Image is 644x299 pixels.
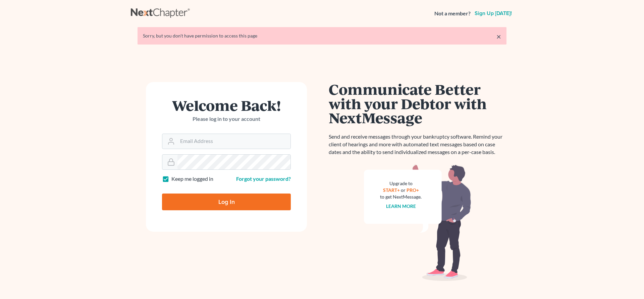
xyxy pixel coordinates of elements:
a: Learn more [386,203,416,209]
label: Keep me logged in [171,175,213,183]
input: Email Address [177,134,290,149]
a: Forgot your password? [236,175,291,182]
a: × [496,32,501,41]
h1: Welcome Back! [162,98,291,113]
a: Sign up [DATE]! [473,11,513,16]
h1: Communicate Better with your Debtor with NextMessage [329,82,506,125]
div: to get NextMessage. [380,194,422,200]
p: Please log in to your account [162,115,291,123]
div: Upgrade to [380,180,422,187]
a: PRO+ [407,187,419,193]
div: Sorry, but you don't have permission to access this page [143,32,501,39]
input: Log In [162,194,291,210]
strong: Not a member? [434,10,471,17]
p: Send and receive messages through your bankruptcy software. Remind your client of hearings and mo... [329,133,506,156]
a: START+ [383,187,400,193]
img: nextmessage_bg-59042aed3d76b12b5cd301f8e5b87938c9018125f34e5fa2b7a6b67550977c72.svg [364,164,471,281]
span: or [401,187,406,193]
